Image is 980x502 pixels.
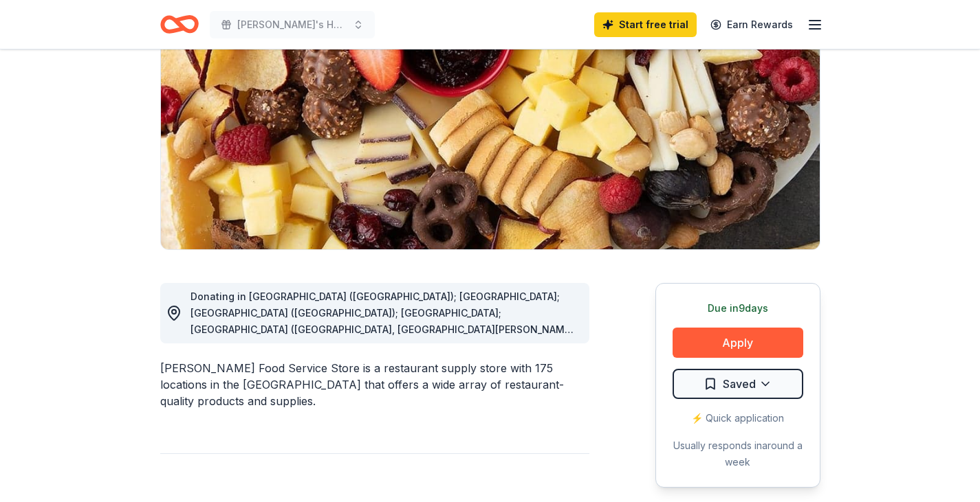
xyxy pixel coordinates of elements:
[594,12,697,37] a: Start free trial
[702,12,801,37] a: Earn Rewards
[673,328,803,358] button: Apply
[160,8,199,41] a: Home
[210,11,375,38] button: [PERSON_NAME]'s Hope Reason to Run 5k
[673,437,803,470] div: Usually responds in around a week
[723,375,756,393] span: Saved
[673,410,803,426] div: ⚡️ Quick application
[673,300,803,317] div: Due in 9 days
[673,369,803,399] button: Saved
[237,16,347,33] span: [PERSON_NAME]'s Hope Reason to Run 5k
[160,360,589,409] div: [PERSON_NAME] Food Service Store is a restaurant supply store with 175 locations in the [GEOGRAPH...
